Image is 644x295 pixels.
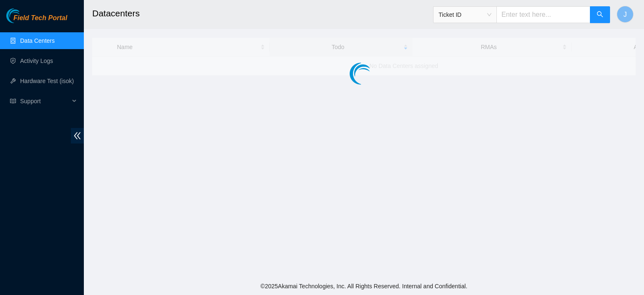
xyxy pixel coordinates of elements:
[623,9,627,20] span: J
[13,14,67,22] span: Field Tech Portal
[71,128,84,144] span: double-left
[617,6,634,23] button: J
[20,37,55,44] a: Data Centers
[10,98,16,104] span: read
[84,277,644,295] footer: © 2025 Akamai Technologies, Inc. All Rights Reserved. Internal and Confidential.
[20,78,74,84] a: Hardware Test (isok)
[590,6,610,23] button: search
[439,8,491,21] span: Ticket ID
[20,93,70,110] span: Support
[6,8,42,23] img: Akamai Technologies
[20,57,53,64] a: Activity Logs
[597,11,603,19] span: search
[6,15,67,26] a: Akamai TechnologiesField Tech Portal
[496,6,590,23] input: Enter text here...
